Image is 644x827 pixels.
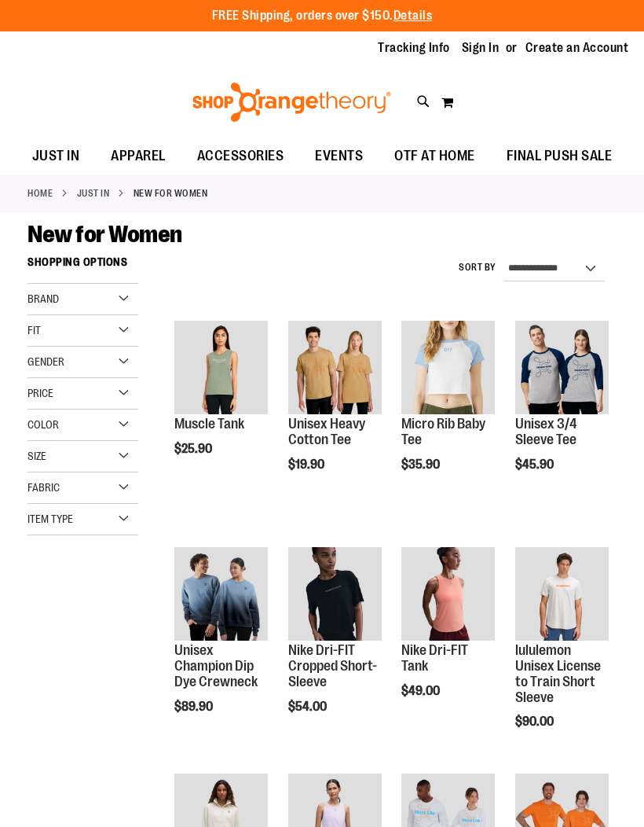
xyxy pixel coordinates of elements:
[515,715,556,729] span: $90.00
[174,700,215,714] span: $89.90
[459,261,496,274] label: Sort By
[507,539,617,769] div: product
[174,547,268,643] a: Unisex Champion Dip Dye Crewneck
[491,138,628,175] a: FINAL PUSH SALE
[515,321,609,414] img: Unisex 3/4 Sleeve Tee
[280,313,390,511] div: product
[27,315,138,347] div: Fit
[288,642,377,689] a: Nike Dri-FIT Cropped Short-Sleeve
[95,138,181,175] a: APPAREL
[27,347,138,378] div: Gender
[190,83,393,122] img: Shop Orangetheory
[174,442,214,456] span: $25.90
[174,416,244,432] a: Muscle Tank
[32,138,80,174] span: JUST IN
[111,138,166,174] span: APPAREL
[401,458,442,472] span: $35.90
[27,418,59,431] span: Color
[16,138,96,174] a: JUST IN
[174,321,268,414] img: Muscle Tank
[27,292,59,305] span: Brand
[288,547,382,643] a: Nike Dri-FIT Cropped Short-Sleeve
[515,321,609,417] a: Unisex 3/4 Sleeve Tee
[134,186,208,200] strong: New for Women
[27,186,53,200] a: Home
[197,138,284,174] span: ACCESSORIES
[166,539,276,753] div: product
[27,504,138,535] div: Item Type
[27,481,60,494] span: Fabric
[288,321,382,414] img: Unisex Heavy Cotton Tee
[393,313,503,511] div: product
[379,138,491,175] a: OTF AT HOME
[27,378,138,410] div: Price
[394,138,475,174] span: OTF AT HOME
[27,248,138,284] strong: Shopping Options
[288,700,329,714] span: $54.00
[280,539,390,753] div: product
[181,138,300,175] a: ACCESSORIES
[393,9,433,23] a: Details
[401,547,495,641] img: Nike Dri-FIT Tank
[174,642,258,689] a: Unisex Champion Dip Dye Crewneck
[288,458,327,472] span: $19.90
[27,450,46,462] span: Size
[288,321,382,417] a: Unisex Heavy Cotton Tee
[27,324,41,336] span: Fit
[515,547,609,641] img: lululemon Unisex License to Train Short Sleeve
[315,138,363,174] span: EVENTS
[525,39,629,57] a: Create an Account
[212,7,433,25] p: FREE Shipping, orders over $150.
[166,313,276,496] div: product
[507,138,613,174] span: FINAL PUSH SALE
[27,472,138,504] div: Fabric
[288,416,365,447] a: Unisex Heavy Cotton Tee
[515,458,556,472] span: $45.90
[288,547,382,641] img: Nike Dri-FIT Cropped Short-Sleeve
[27,284,138,315] div: Brand
[27,513,73,525] span: Item Type
[27,221,182,248] span: New for Women
[393,539,503,737] div: product
[515,642,601,704] a: lululemon Unisex License to Train Short Sleeve
[27,387,53,399] span: Price
[507,313,617,511] div: product
[401,684,442,698] span: $49.00
[401,547,495,643] a: Nike Dri-FIT Tank
[462,39,499,57] a: Sign In
[27,441,138,472] div: Size
[515,416,577,447] a: Unisex 3/4 Sleeve Tee
[401,416,485,447] a: Micro Rib Baby Tee
[27,355,64,368] span: Gender
[174,321,268,417] a: Muscle Tank
[378,39,450,57] a: Tracking Info
[401,321,495,414] img: Micro Rib Baby Tee
[401,321,495,417] a: Micro Rib Baby Tee
[299,138,379,175] a: EVENTS
[77,186,110,200] a: JUST IN
[515,547,609,643] a: lululemon Unisex License to Train Short Sleeve
[27,410,138,441] div: Color
[174,547,268,641] img: Unisex Champion Dip Dye Crewneck
[401,642,468,674] a: Nike Dri-FIT Tank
